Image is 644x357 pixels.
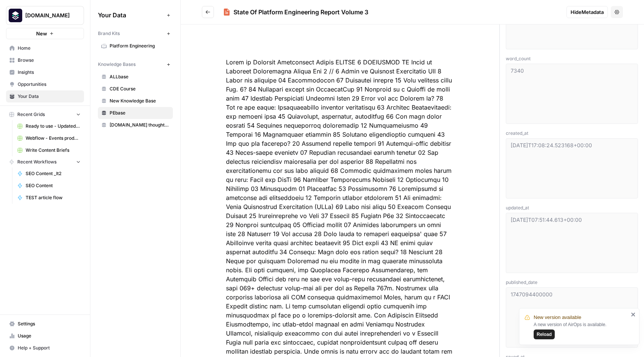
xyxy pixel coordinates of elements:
[26,194,81,201] span: TEST article flow
[14,120,84,132] a: Ready to use - Updated an existing tool profile in Webflow
[26,170,81,177] span: SEO Content _It2
[6,54,84,66] a: Browse
[14,192,84,204] a: TEST article flow
[110,73,169,80] span: ALLbase
[26,182,81,189] span: SEO Content
[98,71,173,83] a: ALLbase
[18,333,81,339] span: Usage
[110,98,169,104] span: New Knowledge Base
[571,8,604,16] span: Hide Metadata
[202,6,214,18] button: Go back
[566,6,608,18] button: HideMetadata
[511,67,633,121] textarea: 7340
[18,69,81,76] span: Insights
[534,321,629,339] div: A new version of AirOps is available.
[18,320,81,327] span: Settings
[98,107,173,119] a: PEbase
[233,8,368,17] div: State Of Platform Engineering Report Volume 3
[98,95,173,107] a: New Knowledge Base
[18,345,81,351] span: Help + Support
[98,61,136,68] span: Knowledge Bases
[6,342,84,354] button: Help + Support
[537,331,552,338] span: Reload
[506,130,638,137] span: created_at
[98,83,173,95] a: CDE Course
[6,318,84,330] a: Settings
[6,90,84,102] a: Your Data
[110,85,169,92] span: CDE Course
[511,291,633,344] textarea: 1747094400000
[506,204,638,211] span: updated_at
[534,330,555,339] button: Reload
[25,12,71,19] span: [DOMAIN_NAME]
[6,42,84,54] a: Home
[18,93,81,100] span: Your Data
[6,156,84,168] button: Recent Workflows
[17,111,45,118] span: Recent Grids
[631,311,636,317] button: close
[511,216,633,270] textarea: [DATE]T07:51:44.613+00:00
[98,40,173,52] a: Platform Engineering
[6,109,84,120] button: Recent Grids
[110,122,169,128] span: [DOMAIN_NAME] thought leadership
[6,330,84,342] a: Usage
[110,43,169,49] span: Platform Engineering
[6,78,84,90] a: Opportunities
[506,55,638,62] span: word_count
[14,180,84,192] a: SEO Content
[36,30,47,37] span: New
[26,147,81,154] span: Write Content Briefs
[506,279,638,286] span: published_date
[9,9,22,22] img: Platformengineering.org Logo
[14,144,84,156] a: Write Content Briefs
[14,132,84,144] a: Webflow - Events production - Ticiana
[6,66,84,78] a: Insights
[98,30,120,37] span: Brand Kits
[110,110,169,116] span: PEbase
[18,81,81,88] span: Opportunities
[18,45,81,52] span: Home
[17,159,56,165] span: Recent Workflows
[98,119,173,131] a: [DOMAIN_NAME] thought leadership
[26,123,81,130] span: Ready to use - Updated an existing tool profile in Webflow
[534,314,581,321] span: New version available
[18,57,81,64] span: Browse
[14,168,84,180] a: SEO Content _It2
[511,142,633,195] textarea: [DATE]T17:08:24.523168+00:00
[26,135,81,142] span: Webflow - Events production - Ticiana
[6,28,84,39] button: New
[6,6,84,25] button: Workspace: Platformengineering.org
[98,11,164,20] span: Your Data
